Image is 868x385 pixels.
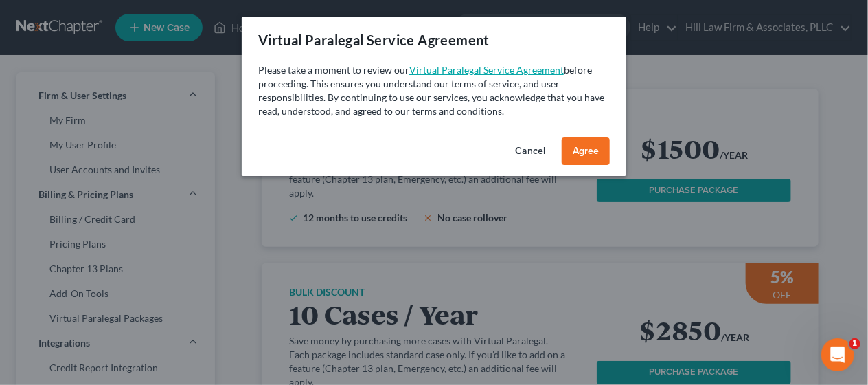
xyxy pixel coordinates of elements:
[573,145,599,157] span: Agree
[821,338,854,371] iframe: Intercom live chat
[849,338,860,349] span: 1
[409,64,564,76] a: Virtual Paralegal Service Agreement
[504,137,556,165] button: Cancel
[258,30,490,49] div: Virtual Paralegal Service Agreement
[258,63,610,118] p: Please take a moment to review our before proceeding. This ensures you understand our terms of se...
[562,137,610,165] button: Agree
